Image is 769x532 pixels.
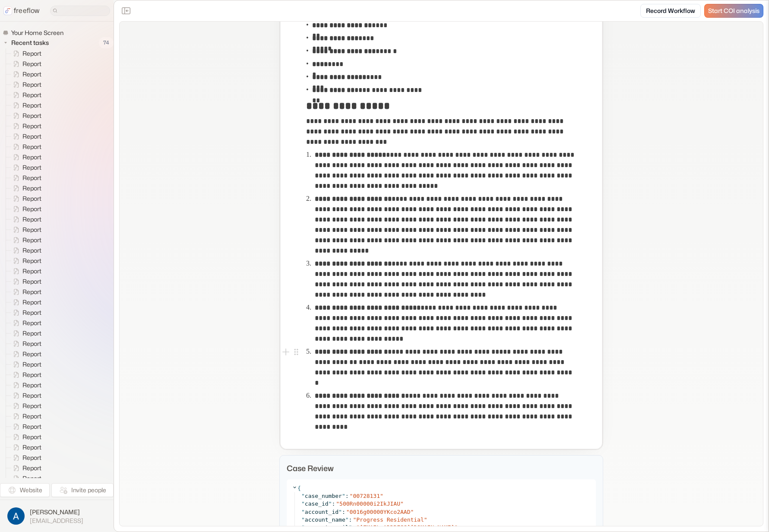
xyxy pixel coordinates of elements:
a: Start COI analysis [704,4,763,18]
span: [PERSON_NAME] [30,508,83,516]
p: Case Review [287,462,596,474]
span: Report [21,80,44,89]
span: " [336,500,339,507]
a: Report [6,69,45,79]
span: " [329,500,332,507]
a: Report [6,225,45,235]
a: Report [6,256,45,266]
span: Report [21,267,44,275]
span: Report [21,350,44,358]
a: Report [6,152,45,162]
a: Report [6,421,45,432]
span: " [301,516,305,523]
a: Report [6,463,45,473]
a: Report [6,183,45,193]
span: case_id [305,500,329,507]
img: profile [7,507,25,525]
span: 00728131 [353,493,380,499]
a: Report [6,245,45,256]
span: Report [21,381,44,389]
span: : [342,509,345,515]
span: Report [21,319,44,327]
span: Report [21,122,44,130]
span: : [332,500,335,507]
button: [PERSON_NAME][EMAIL_ADDRESS] [5,505,108,527]
a: Report [6,131,45,142]
a: Report [6,111,45,121]
a: Report [6,214,45,225]
a: Report [6,453,45,463]
span: Report [21,339,44,348]
span: Report [21,412,44,421]
span: Report [21,184,44,193]
a: Report [6,339,45,349]
span: Your Home Screen [9,28,66,37]
span: " [339,509,342,515]
span: [EMAIL_ADDRESS] [30,517,83,525]
a: Your Home Screen [3,28,67,37]
span: " [424,516,427,523]
span: Report [21,288,44,296]
a: Report [6,59,45,69]
a: Report [6,442,45,453]
span: Report [21,49,44,58]
a: Report [6,235,45,245]
span: Start COI analysis [708,7,760,15]
span: : [349,516,352,523]
span: " [345,516,349,523]
span: Report [21,453,44,462]
span: " [356,524,360,531]
a: Report [6,370,45,380]
a: Report [6,473,45,484]
span: " [301,509,305,515]
span: Report [21,225,44,234]
span: Report [21,256,44,265]
span: Report [21,194,44,203]
a: Report [6,276,45,287]
a: Report [6,401,45,411]
span: " [410,509,414,515]
span: Report [21,360,44,369]
a: Report [6,318,45,328]
span: Report [21,153,44,161]
a: Report [6,328,45,339]
span: case_number [305,493,342,499]
button: Recent tasks [3,38,52,48]
a: Report [6,204,45,214]
span: 500Rn00000i2IkJIAU [339,500,400,507]
span: Report [21,174,44,182]
a: Report [6,359,45,370]
a: Report [6,121,45,131]
span: " [346,509,350,515]
a: Report [6,380,45,390]
span: : [345,493,349,499]
span: " [353,516,356,523]
a: freeflow [3,6,40,16]
a: Report [6,90,45,100]
span: Report [21,433,44,441]
button: Invite people [51,483,114,497]
span: Report [21,163,44,172]
span: Report [21,329,44,338]
span: Report [21,205,44,213]
span: : [352,524,355,531]
a: Report [6,162,45,173]
a: Report [6,390,45,401]
span: Report [21,277,44,286]
span: " [349,524,352,531]
button: Add block [281,347,291,357]
a: Report [6,266,45,276]
a: Report [6,142,45,152]
span: Report [21,443,44,452]
span: Report [21,91,44,99]
span: " [301,493,305,499]
span: Report [21,101,44,110]
button: Close the sidebar [119,4,133,18]
span: Report [21,246,44,255]
span: Report [21,70,44,79]
a: Report [6,349,45,359]
span: Report [21,236,44,244]
span: " [380,493,383,499]
a: Report [6,297,45,307]
span: { [297,484,301,492]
